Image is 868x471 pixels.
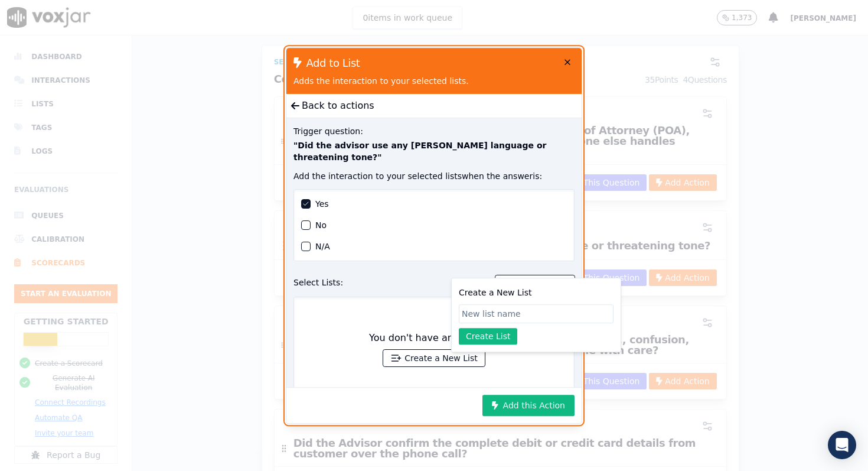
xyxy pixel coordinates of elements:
[306,55,360,72] div: Add to List
[291,99,374,113] button: Back to actions
[315,221,327,229] label: No
[293,139,575,163] p: " Did the advisor use any [PERSON_NAME] language or threatening tone? "
[293,75,575,87] div: Adds the interaction to your selected lists.
[459,328,517,345] button: Create List
[315,242,330,251] label: N/A
[404,352,477,364] div: Create a New List
[828,431,856,459] div: Open Intercom Messenger
[369,331,499,345] p: You don't have any lists yet
[293,278,343,287] label: Select Lists:
[293,125,575,163] div: Trigger question:
[383,350,484,366] button: Create a New List
[315,200,329,208] label: Yes
[495,275,575,290] button: Create a New List
[459,304,614,323] input: New list name
[293,170,575,182] div: Add the interaction to your selected lists when the answer is :
[459,288,531,297] label: Create a New List
[482,395,575,416] button: Add this Action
